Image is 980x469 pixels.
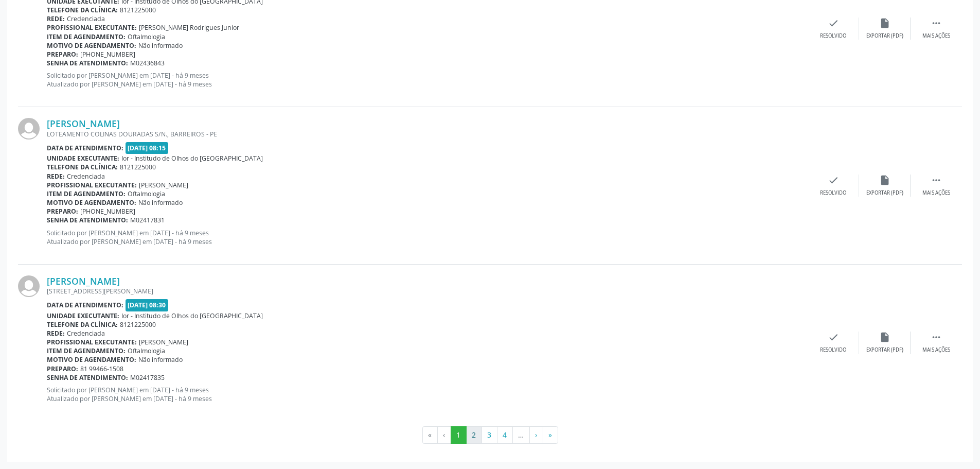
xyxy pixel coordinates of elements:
button: Go to page 2 [466,426,482,444]
i:  [931,175,942,186]
a: [PERSON_NAME] [47,275,120,287]
i: insert_drive_file [879,18,890,29]
b: Rede: [47,14,65,23]
span: Oftalmologia [128,346,165,355]
div: Mais ações [922,189,950,197]
p: Solicitado por [PERSON_NAME] em [DATE] - há 9 meses Atualizado por [PERSON_NAME] em [DATE] - há 9... [47,71,808,89]
span: [DATE] 08:15 [126,142,169,154]
div: Exportar (PDF) [866,32,903,40]
b: Profissional executante: [47,338,137,346]
img: img [18,118,40,140]
b: Motivo de agendamento: [47,198,136,207]
img: img [18,275,40,297]
b: Data de atendimento: [47,301,123,309]
b: Unidade executante: [47,154,119,163]
div: Exportar (PDF) [866,346,903,354]
i:  [931,332,942,343]
div: Mais ações [922,32,950,40]
b: Preparo: [47,50,78,59]
b: Motivo de agendamento: [47,355,136,364]
span: [PHONE_NUMBER] [80,50,135,59]
button: Go to page 4 [497,426,513,444]
span: 8121225000 [120,320,156,329]
div: Mais ações [922,346,950,354]
b: Rede: [47,329,65,338]
span: Não informado [138,355,183,364]
span: Oftalmologia [128,189,165,198]
span: Ior - Institudo de Olhos do [GEOGRAPHIC_DATA] [121,154,263,163]
div: Resolvido [820,346,846,354]
span: [PERSON_NAME] [139,181,188,189]
b: Motivo de agendamento: [47,41,136,50]
b: Telefone da clínica: [47,6,118,14]
i: check [828,18,839,29]
span: Credenciada [67,329,105,338]
i: insert_drive_file [879,175,890,186]
b: Profissional executante: [47,181,137,189]
b: Telefone da clínica: [47,320,118,329]
div: Resolvido [820,189,846,197]
button: Go to last page [543,426,558,444]
span: Não informado [138,41,183,50]
p: Solicitado por [PERSON_NAME] em [DATE] - há 9 meses Atualizado por [PERSON_NAME] em [DATE] - há 9... [47,229,808,246]
div: [STREET_ADDRESS][PERSON_NAME] [47,287,808,296]
span: Credenciada [67,14,105,23]
i:  [931,18,942,29]
div: Exportar (PDF) [866,189,903,197]
b: Senha de atendimento: [47,59,128,67]
button: Go to page 1 [451,426,467,444]
span: M02417831 [130,216,165,224]
div: LOTEAMENTO COLINAS DOURADAS S/N., BARREIROS - PE [47,130,808,138]
b: Data de atendimento: [47,144,123,152]
div: Resolvido [820,32,846,40]
b: Item de agendamento: [47,189,126,198]
b: Unidade executante: [47,311,119,320]
span: 8121225000 [120,6,156,14]
b: Telefone da clínica: [47,163,118,171]
button: Go to next page [529,426,543,444]
span: [PERSON_NAME] Rodrigues Junior [139,23,239,32]
span: Oftalmologia [128,32,165,41]
span: Não informado [138,198,183,207]
span: [DATE] 08:30 [126,299,169,311]
span: M02436843 [130,59,165,67]
b: Rede: [47,172,65,181]
b: Profissional executante: [47,23,137,32]
ul: Pagination [18,426,962,444]
b: Preparo: [47,207,78,216]
span: [PHONE_NUMBER] [80,207,135,216]
b: Item de agendamento: [47,32,126,41]
i: check [828,332,839,343]
span: 81 99466-1508 [80,364,123,373]
b: Senha de atendimento: [47,216,128,224]
p: Solicitado por [PERSON_NAME] em [DATE] - há 9 meses Atualizado por [PERSON_NAME] em [DATE] - há 9... [47,386,808,403]
span: 8121225000 [120,163,156,171]
b: Senha de atendimento: [47,373,128,382]
i: insert_drive_file [879,332,890,343]
a: [PERSON_NAME] [47,118,120,129]
span: [PERSON_NAME] [139,338,188,346]
i: check [828,175,839,186]
span: M02417835 [130,373,165,382]
span: Ior - Institudo de Olhos do [GEOGRAPHIC_DATA] [121,311,263,320]
b: Preparo: [47,364,78,373]
span: Credenciada [67,172,105,181]
button: Go to page 3 [482,426,497,444]
b: Item de agendamento: [47,346,126,355]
